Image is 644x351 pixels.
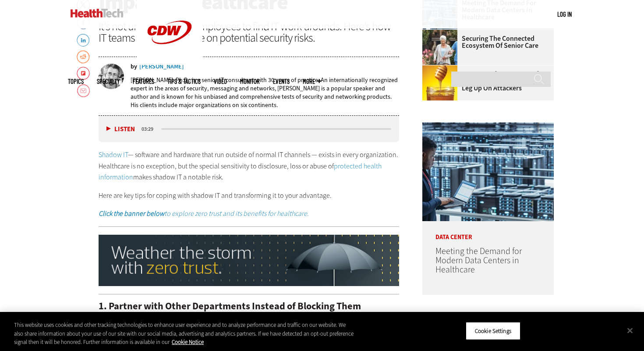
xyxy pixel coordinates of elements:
[422,71,548,92] a: AI-Powered Honeypots Give Healthcare Organizations a Leg Up on Attackers
[422,65,462,72] a: jar of honey with a honey dipper
[422,122,554,221] img: engineer with laptop overlooking data center
[137,58,202,67] a: CDW
[99,116,399,142] div: media player
[99,150,128,159] a: Shadow IT
[14,321,354,347] div: This website uses cookies and other tracking technologies to enhance user experience and to analy...
[214,78,227,85] a: Video
[99,301,399,311] h2: 1. Partner with Other Departments Instead of Blocking Them
[68,78,84,85] span: Topics
[99,209,309,218] em: to explore zero trust and its benefits for healthcare.
[273,78,290,85] a: Events
[620,321,640,340] button: Close
[71,9,124,18] img: Home
[97,78,120,85] span: Specialty
[240,78,260,85] a: MonITor
[172,338,204,346] a: More information about your privacy
[557,10,572,19] div: User menu
[422,221,554,240] p: Data Center
[140,125,160,133] div: duration
[99,235,399,287] img: Zero Trust Bundle
[106,126,135,133] button: Listen
[557,10,572,18] a: Log in
[422,65,457,100] img: jar of honey with a honey dipper
[99,209,309,218] a: Click the banner belowto explore zero trust and its benefits for healthcare.
[99,190,399,201] p: Here are key tips for coping with shadow IT and transforming it to your advantage.
[435,245,522,276] a: Meeting the Demand for Modern Data Centers in Healthcare
[99,149,399,183] p: — software and hardware that run outside of normal IT channels — exists in every organization. He...
[99,209,164,218] strong: Click the banner below
[133,78,154,85] a: Features
[466,322,520,340] button: Cookie Settings
[167,78,201,85] a: Tips & Tactics
[303,78,321,85] span: More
